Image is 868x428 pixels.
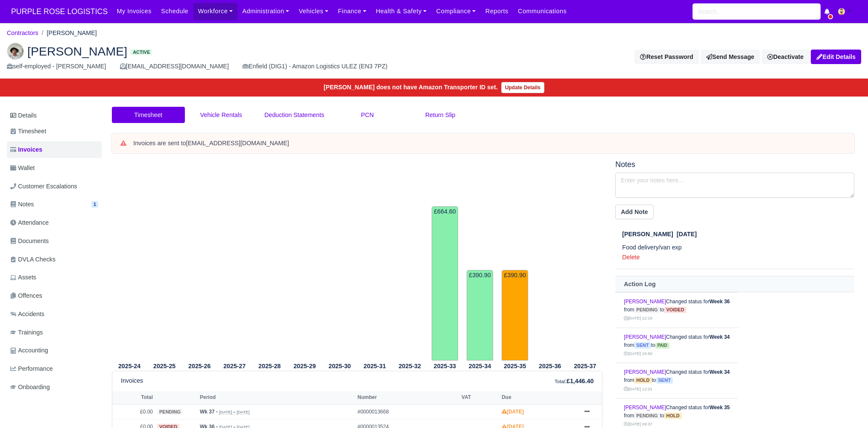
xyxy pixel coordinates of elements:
[615,363,738,399] td: Changed status for from to
[7,287,102,304] a: Offences
[357,361,392,371] th: 2025-31
[0,36,868,79] div: Victor Caballero
[615,328,738,363] td: Changed status for from to
[287,361,322,371] th: 2025-29
[200,409,218,415] strong: Wk 37 -
[481,3,513,20] a: Reports
[7,342,102,359] a: Accounting
[243,62,387,71] div: Enfield (DIG1) - Amazon Logistics ULEZ (EN3 7PZ)
[10,236,49,246] span: Documents
[10,255,56,264] span: DVLA Checks
[427,361,462,371] th: 2025-33
[10,273,36,282] span: Assets
[10,163,35,173] span: Wallet
[634,307,660,313] span: pending
[622,243,854,252] p: Food delivery/van exp
[624,387,652,391] small: [DATE] 12:01
[622,254,640,261] a: Delete
[355,404,459,419] td: #0000013668
[501,82,544,93] a: Update Details
[257,107,331,123] a: Deduction Statements
[555,376,593,386] div: :
[7,269,102,286] a: Assets
[432,206,458,360] td: £664.60
[701,50,760,64] a: Send Message
[121,377,143,384] h6: Invoices
[10,145,42,155] span: Invoices
[7,251,102,268] a: DVLA Checks
[622,231,673,237] span: [PERSON_NAME]
[404,107,477,123] a: Return Slip
[7,141,102,158] a: Invoices
[622,229,854,239] div: [DATE]
[462,361,497,371] th: 2025-34
[497,361,532,371] th: 2025-35
[193,3,238,20] a: Workforce
[10,126,46,136] span: Timesheet
[156,3,193,20] a: Schedule
[567,361,602,371] th: 2025-37
[10,291,42,301] span: Offences
[634,413,660,419] span: pending
[185,107,258,123] a: Vehicle Rentals
[10,328,43,337] span: Trainings
[217,361,252,371] th: 2025-27
[7,160,102,176] a: Wallet
[664,413,681,419] span: hold
[10,309,44,319] span: Accidents
[502,409,524,415] strong: [DATE]
[27,45,127,57] span: [PERSON_NAME]
[615,276,854,292] th: Action Log
[7,123,102,140] a: Timesheet
[656,377,673,384] span: sent
[10,364,53,374] span: Performance
[10,199,34,209] span: Notes
[392,361,427,371] th: 2025-32
[355,391,459,404] th: Number
[624,334,666,340] a: [PERSON_NAME]
[7,108,102,123] a: Details
[634,342,651,349] span: sent
[7,379,102,396] a: Onboarding
[294,3,333,20] a: Vehicles
[615,293,738,328] td: Changed status for from to
[555,379,565,384] small: Total
[693,3,821,20] input: Search...
[664,307,686,313] span: voided
[7,3,112,20] span: PURPLE ROSE LOGISTICS
[219,410,249,415] small: [DATE] » [DATE]
[333,3,371,20] a: Finance
[502,270,528,361] td: £390.90
[133,139,846,148] div: Invoices are sent to
[112,3,156,20] a: My Invoices
[655,343,669,349] span: paid
[131,49,152,56] span: Active
[147,361,182,371] th: 2025-25
[7,214,102,231] a: Attendance
[120,62,229,71] div: [EMAIL_ADDRESS][DOMAIN_NAME]
[198,391,355,404] th: Period
[432,3,481,20] a: Compliance
[112,361,147,371] th: 2025-24
[112,404,155,419] td: £0.00
[467,270,493,361] td: £390.90
[91,201,98,208] span: 1
[624,369,666,375] a: [PERSON_NAME]
[7,233,102,249] a: Documents
[157,409,183,415] span: pending
[624,316,652,320] small: [DATE] 12:19
[322,361,357,371] th: 2025-30
[237,3,294,20] a: Administration
[10,382,50,392] span: Onboarding
[513,3,572,20] a: Communications
[634,377,652,384] span: hold
[624,299,666,305] a: [PERSON_NAME]
[112,391,155,404] th: Total
[7,361,102,377] a: Performance
[500,391,576,404] th: Due
[762,50,809,64] a: Deactivate
[532,361,567,371] th: 2025-36
[331,107,404,123] a: PCN
[10,346,48,355] span: Accounting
